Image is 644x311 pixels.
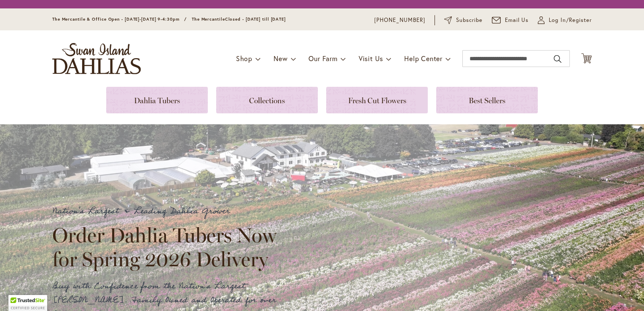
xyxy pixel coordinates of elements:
p: Nation's Largest & Leading Dahlia Grower [52,204,284,218]
a: Log In/Register [538,16,592,24]
div: TrustedSite Certified [8,295,47,311]
span: Closed - [DATE] till [DATE] [225,16,286,22]
span: New [274,54,287,63]
span: Subscribe [456,16,483,24]
span: Our Farm [309,54,337,63]
a: Subscribe [444,16,483,24]
span: Visit Us [359,54,383,63]
span: Shop [236,54,252,63]
h2: Order Dahlia Tubers Now for Spring 2026 Delivery [52,223,284,271]
a: [PHONE_NUMBER] [374,16,425,24]
span: Email Us [505,16,529,24]
span: Log In/Register [549,16,592,24]
a: Email Us [492,16,529,24]
a: store logo [52,43,141,74]
span: The Mercantile & Office Open - [DATE]-[DATE] 9-4:30pm / The Mercantile [52,16,225,22]
span: Help Center [404,54,443,63]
